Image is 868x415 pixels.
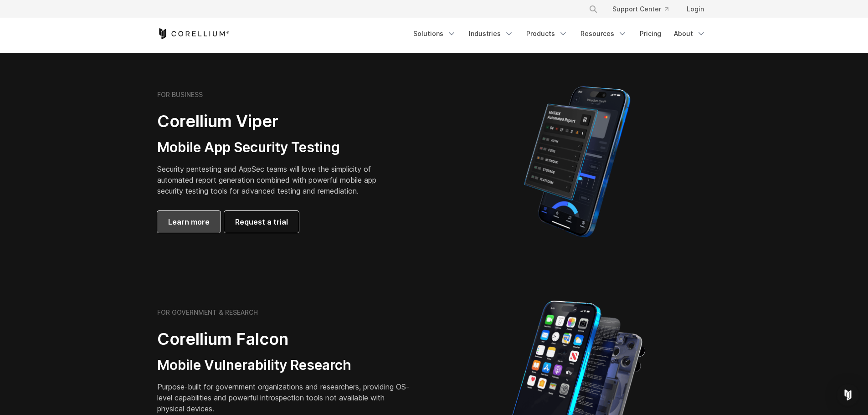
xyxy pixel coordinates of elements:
[157,28,230,39] a: Corellium Home
[157,164,390,196] p: Security pentesting and AppSec teams will love the simplicity of automated report generation comb...
[521,26,573,42] a: Products
[668,26,711,42] a: About
[157,91,203,99] h6: FOR BUSINESS
[585,1,601,17] button: Search
[578,1,711,17] div: Navigation Menu
[157,381,412,414] p: Purpose-built for government organizations and researchers, providing OS-level capabilities and p...
[157,329,412,349] h2: Corellium Falcon
[157,211,221,233] a: Learn more
[634,26,667,42] a: Pricing
[157,111,390,132] h2: Corellium Viper
[679,1,711,17] a: Login
[605,1,676,17] a: Support Center
[235,216,288,227] span: Request a trial
[508,82,646,241] img: Corellium MATRIX automated report on iPhone showing app vulnerability test results across securit...
[224,211,299,233] a: Request a trial
[157,308,258,317] h6: FOR GOVERNMENT & RESEARCH
[157,357,412,374] h3: Mobile Vulnerability Research
[463,26,519,42] a: Industries
[408,26,711,42] div: Navigation Menu
[408,26,462,42] a: Solutions
[168,216,210,227] span: Learn more
[157,139,390,156] h3: Mobile App Security Testing
[837,384,859,406] div: Open Intercom Messenger
[575,26,632,42] a: Resources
